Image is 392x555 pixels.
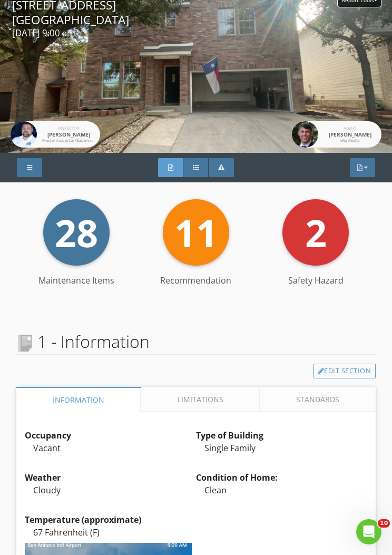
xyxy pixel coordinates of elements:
a: Edit Section [313,364,376,378]
div: Maintenance Items [16,274,136,287]
span: 10 [378,519,390,528]
iframe: Intercom live chat [356,519,381,544]
span: 1 - Information [16,329,376,355]
div: Vacant [25,442,196,454]
div: Clean [196,484,367,496]
div: 67 [25,526,196,539]
div: Safety Hazard [256,274,376,287]
div: Inspector [42,126,95,131]
strong: Weather [25,472,61,483]
strong: Condition of Home: [196,472,278,483]
img: 8334a47d40204d029b6682c9b1fdee83.jpeg [11,121,37,148]
div: Recommendation [136,274,256,287]
a: Limitations [141,387,260,412]
span: 2 [305,207,327,258]
span: Fahrenheit (F) [45,527,100,538]
div: [PERSON_NAME] [42,131,95,139]
a: Inspector [PERSON_NAME] Master Inspector/Supervisor TREC# 22835 [11,121,100,148]
div: Master Inspector/Supervisor TREC# 22835 [42,139,95,143]
img: 49BEC7EC-39A3-4B04-926F-E762A2DAB05A_4_5005_c.jpeg [292,121,318,148]
span: 11 [174,207,218,258]
div: Cloudy [25,484,196,496]
div: eXp Realty [324,139,376,143]
div: Agent [324,126,376,131]
div: Single Family [196,442,367,454]
div: [PERSON_NAME] [324,131,376,139]
strong: Occupancy [25,430,71,441]
a: Standards [260,387,376,412]
strong: Type of Building [196,430,263,441]
span: 28 [55,207,98,258]
strong: Temperature (approximate) [25,514,141,525]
